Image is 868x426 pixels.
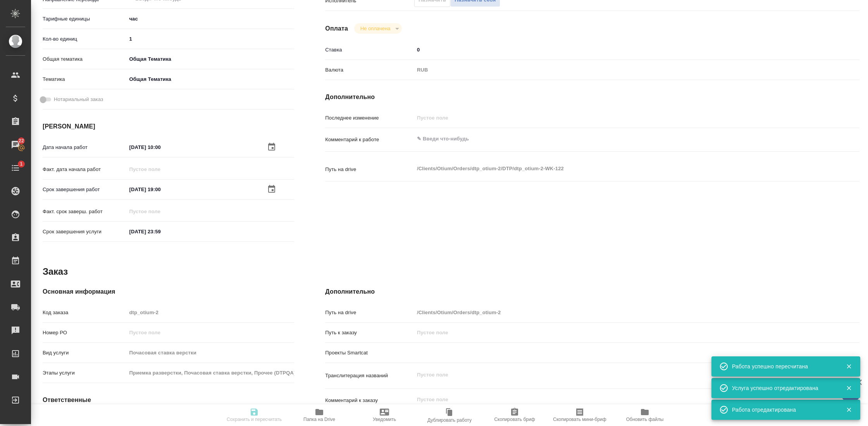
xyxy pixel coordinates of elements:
[43,122,294,131] h4: [PERSON_NAME]
[126,226,194,237] input: ✎ Введи что-нибудь
[43,186,126,193] p: Срок завершения работ
[325,136,414,144] p: Комментарий к работе
[43,15,126,23] p: Тарифные единицы
[732,363,834,370] div: Работа успешно пересчитана
[732,384,834,392] div: Услуга успешно отредактирована
[43,395,294,405] h4: Ответственные
[325,329,414,337] p: Путь к заказу
[227,417,282,422] span: Сохранить и пересчитать
[414,112,815,123] input: Пустое поле
[325,46,414,54] p: Ставка
[841,385,857,392] button: Закрыть
[325,372,414,380] p: Транслитерация названий
[417,404,482,426] button: Дублировать работу
[43,144,126,151] p: Дата начала работ
[303,417,335,422] span: Папка на Drive
[325,309,414,317] p: Путь на drive
[325,349,414,357] p: Проекты Smartcat
[43,265,68,278] h2: Заказ
[54,96,103,103] span: Нотариальный заказ
[841,406,857,413] button: Закрыть
[358,25,393,32] button: Не оплачена
[15,160,27,168] span: 1
[126,184,194,195] input: ✎ Введи что-нибудь
[2,158,29,178] a: 1
[325,66,414,74] p: Валюта
[43,75,126,83] p: Тематика
[126,206,194,217] input: Пустое поле
[414,327,815,338] input: Пустое поле
[126,367,294,378] input: Пустое поле
[494,417,535,422] span: Скопировать бриф
[414,63,815,77] div: RUB
[325,287,859,296] h4: Дополнительно
[547,404,612,426] button: Скопировать мини-бриф
[126,33,294,44] input: ✎ Введи что-нибудь
[325,114,414,122] p: Последнее изменение
[612,404,677,426] button: Обновить файлы
[126,327,294,338] input: Пустое поле
[43,228,126,236] p: Срок завершения услуги
[43,166,126,173] p: Факт. дата начала работ
[841,363,857,370] button: Закрыть
[126,142,194,153] input: ✎ Введи что-нибудь
[126,164,194,175] input: Пустое поле
[325,397,414,404] p: Комментарий к заказу
[482,404,547,426] button: Скопировать бриф
[325,92,859,102] h4: Дополнительно
[43,208,126,216] p: Факт. срок заверш. работ
[352,404,417,426] button: Уведомить
[626,417,664,422] span: Обновить файлы
[553,417,606,422] span: Скопировать мини-бриф
[43,349,126,357] p: Вид услуги
[414,44,815,55] input: ✎ Введи что-нибудь
[43,309,126,317] p: Код заказа
[43,329,126,337] p: Номер РО
[325,24,348,33] h4: Оплата
[414,307,815,318] input: Пустое поле
[354,23,402,34] div: Не оплачена
[126,73,294,86] div: Общая Тематика
[414,162,815,175] textarea: /Clients/Оtium/Orders/dtp_otium-2/DTP/dtp_otium-2-WK-122
[43,369,126,377] p: Этапы услуги
[14,137,29,145] span: 22
[287,404,352,426] button: Папка на Drive
[43,287,294,296] h4: Основная информация
[43,35,126,43] p: Кол-во единиц
[126,53,294,66] div: Общая Тематика
[43,55,126,63] p: Общая тематика
[222,404,287,426] button: Сохранить и пересчитать
[373,417,396,422] span: Уведомить
[2,135,29,154] a: 22
[126,347,294,358] input: Пустое поле
[427,417,472,423] span: Дублировать работу
[325,166,414,173] p: Путь на drive
[126,307,294,318] input: Пустое поле
[126,12,294,26] div: час
[732,406,834,414] div: Работа отредактирована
